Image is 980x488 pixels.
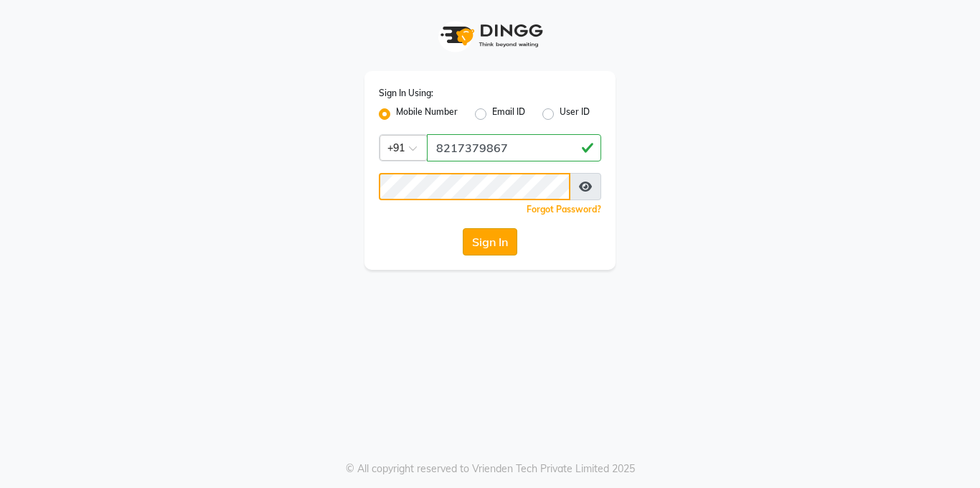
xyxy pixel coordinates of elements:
[527,204,601,215] a: Forgot Password?
[396,105,458,123] label: Mobile Number
[379,173,570,200] input: Username
[379,87,433,100] label: Sign In Using:
[492,105,525,123] label: Email ID
[427,134,601,161] input: Username
[463,228,517,255] button: Sign In
[433,14,547,57] img: logo1.svg
[560,105,590,123] label: User ID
